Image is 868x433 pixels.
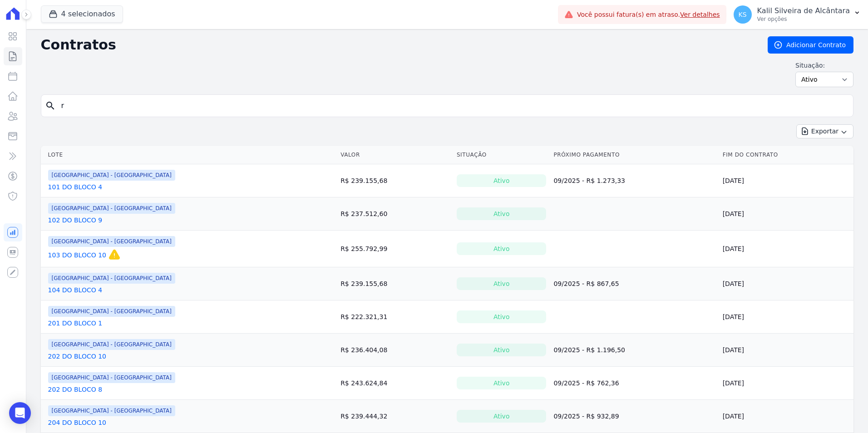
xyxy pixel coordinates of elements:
[553,379,619,387] a: 09/2025 - R$ 762,36
[719,146,853,164] th: Fim do Contrato
[48,273,175,284] span: [GEOGRAPHIC_DATA] - [GEOGRAPHIC_DATA]
[719,267,853,300] td: [DATE]
[796,124,853,138] button: Exportar
[680,11,720,18] a: Ver detalhes
[48,236,175,247] span: [GEOGRAPHIC_DATA] - [GEOGRAPHIC_DATA]
[41,37,753,53] h2: Contratos
[45,100,56,111] i: search
[48,372,175,383] span: [GEOGRAPHIC_DATA] - [GEOGRAPHIC_DATA]
[48,418,106,427] a: 204 DO BLOCO 10
[719,300,853,334] td: [DATE]
[795,61,853,70] label: Situação:
[453,146,550,164] th: Situação
[337,231,453,267] td: R$ 255.792,99
[768,36,853,54] a: Adicionar Contrato
[48,251,106,260] a: 103 DO BLOCO 10
[48,352,106,361] a: 202 DO BLOCO 10
[48,319,103,328] a: 201 DO BLOCO 1
[553,346,625,354] a: 09/2025 - R$ 1.196,50
[48,306,175,317] span: [GEOGRAPHIC_DATA] - [GEOGRAPHIC_DATA]
[726,2,868,27] button: KS Kalil Silveira de Alcântara Ver opções
[457,410,547,423] div: Ativo
[719,197,853,231] td: [DATE]
[41,146,337,164] th: Lote
[457,377,547,389] div: Ativo
[757,15,850,23] p: Ver opções
[719,400,853,433] td: [DATE]
[48,203,175,214] span: [GEOGRAPHIC_DATA] - [GEOGRAPHIC_DATA]
[553,413,619,420] a: 09/2025 - R$ 932,89
[719,367,853,400] td: [DATE]
[719,164,853,197] td: [DATE]
[337,164,453,197] td: R$ 239.155,68
[337,400,453,433] td: R$ 239.444,32
[48,405,175,416] span: [GEOGRAPHIC_DATA] - [GEOGRAPHIC_DATA]
[337,300,453,334] td: R$ 222.321,31
[337,267,453,300] td: R$ 239.155,68
[739,11,747,18] span: KS
[457,207,547,220] div: Ativo
[457,242,547,255] div: Ativo
[48,385,103,394] a: 202 DO BLOCO 8
[337,197,453,231] td: R$ 237.512,60
[553,280,619,287] a: 09/2025 - R$ 867,65
[553,177,625,184] a: 09/2025 - R$ 1.273,33
[457,310,547,323] div: Ativo
[56,97,849,115] input: Buscar por nome do lote
[550,146,719,164] th: Próximo Pagamento
[577,10,720,20] span: Você possui fatura(s) em atraso.
[48,216,103,225] a: 102 DO BLOCO 9
[48,285,103,295] a: 104 DO BLOCO 4
[9,402,31,424] div: Open Intercom Messenger
[48,182,103,192] a: 101 DO BLOCO 4
[41,5,123,23] button: 4 selecionados
[48,339,175,350] span: [GEOGRAPHIC_DATA] - [GEOGRAPHIC_DATA]
[719,231,853,267] td: [DATE]
[457,277,547,290] div: Ativo
[757,6,850,15] p: Kalil Silveira de Alcântara
[48,170,175,181] span: [GEOGRAPHIC_DATA] - [GEOGRAPHIC_DATA]
[337,367,453,400] td: R$ 243.624,84
[337,146,453,164] th: Valor
[719,334,853,367] td: [DATE]
[457,174,547,187] div: Ativo
[457,344,547,356] div: Ativo
[337,334,453,367] td: R$ 236.404,08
